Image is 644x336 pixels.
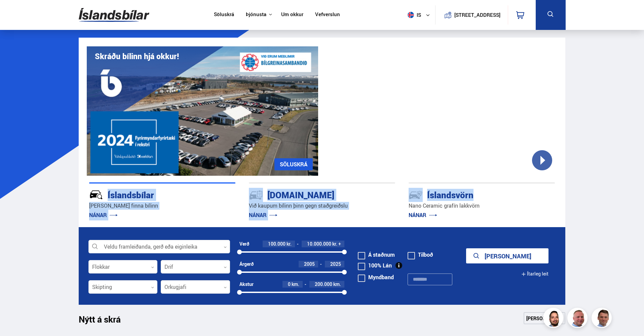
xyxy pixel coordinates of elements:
img: nhp88E3Fdnt1Opn2.png [544,309,564,329]
button: Ítarleg leit [521,266,548,282]
button: Opna LiveChat spjallviðmót [5,3,26,23]
a: NÁNAR [409,211,437,219]
p: Við kaupum bílinn þinn gegn staðgreiðslu [249,202,395,210]
img: JRvxyua_JYH6wB4c.svg [89,188,103,202]
p: Nano Ceramic grafín lakkvörn [409,202,555,210]
img: svg+xml;base64,PHN2ZyB4bWxucz0iaHR0cDovL3d3dy53My5vcmcvMjAwMC9zdmciIHdpZHRoPSI1MTIiIGhlaWdodD0iNT... [408,12,414,18]
span: 200.000 [315,281,332,287]
label: Myndband [358,275,394,280]
div: Akstur [239,282,254,287]
span: 100.000 [268,241,286,247]
a: NÁNAR [249,211,277,219]
span: km. [333,282,341,287]
div: Árgerð [239,261,254,267]
span: 2005 [304,261,315,267]
img: tr5P-W3DuiFaO7aO.svg [249,188,263,202]
a: SÖLUSKRÁ [274,158,313,170]
label: Á staðnum [358,252,395,257]
button: Þjónusta [246,11,266,18]
span: kr. [332,241,337,247]
span: 10.000.000 [307,241,331,247]
img: siFngHWaQ9KaOqBr.png [568,309,589,329]
a: Vefverslun [315,11,340,18]
a: NÁNAR [89,211,118,219]
div: Íslandsvörn [409,188,531,200]
label: Tilboð [408,252,433,257]
a: [PERSON_NAME] [524,312,565,324]
div: Verð [239,241,249,247]
span: kr. [287,241,292,247]
div: Íslandsbílar [89,188,212,200]
span: km. [292,282,299,287]
p: [PERSON_NAME] finna bílinn [89,202,235,210]
button: [STREET_ADDRESS] [457,12,498,18]
img: FbJEzSuNWCJXmdc-.webp [593,309,613,329]
img: G0Ugv5HjCgRt.svg [79,4,149,26]
h1: Nýtt á skrá [79,314,132,328]
img: eKx6w-_Home_640_.png [87,46,318,176]
span: + [338,241,341,247]
span: 2025 [330,261,341,267]
label: 100% Lán [358,263,392,268]
a: Söluskrá [214,11,234,18]
div: [DOMAIN_NAME] [249,188,371,200]
span: is [405,12,422,18]
a: Um okkur [281,11,303,18]
button: [PERSON_NAME] [466,248,548,263]
h1: Skráðu bílinn hjá okkur! [95,52,179,61]
a: [STREET_ADDRESS] [439,5,504,25]
span: 0 [288,281,291,287]
img: -Svtn6bYgwAsiwNX.svg [409,188,423,202]
button: is [405,5,435,25]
